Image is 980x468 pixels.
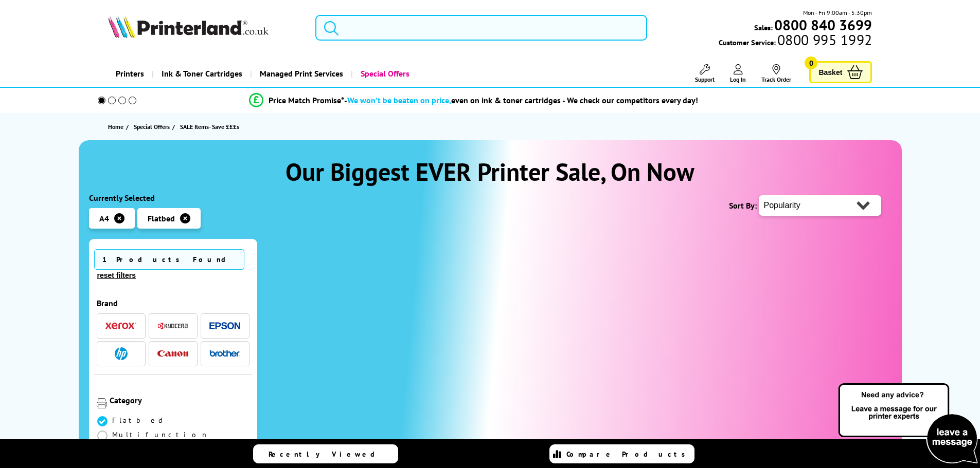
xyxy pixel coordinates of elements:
[803,8,872,17] span: Mon - Fri 9:00am - 5:30pm
[269,95,344,105] span: Price Match Promise*
[180,123,239,130] span: SALE Items- Save £££s
[549,444,694,463] a: Compare Products
[105,322,136,329] img: Xerox
[102,319,139,333] button: Xerox
[206,319,243,333] button: Epson
[102,347,139,361] button: HP
[836,382,980,466] img: Open Live Chat window
[730,64,746,83] a: Log In
[152,61,250,87] a: Ink & Toner Cartridges
[761,64,791,83] a: Track Order
[94,249,244,270] span: 1 Products Found
[97,298,250,308] div: Brand
[89,156,892,188] h1: Our Biggest EVER Printer Sale, On Now
[157,322,188,330] img: Kyocera
[253,444,398,463] a: Recently Viewed
[566,450,691,459] span: Compare Products
[730,76,746,83] span: Log In
[695,76,715,83] span: Support
[89,193,258,203] div: Currently Selected
[108,121,126,132] a: Home
[115,347,128,360] img: HP
[774,15,872,34] b: 0800 840 3699
[134,121,170,132] span: Special Offers
[112,416,166,425] span: Flatbed
[108,15,269,38] img: Printerland Logo
[148,213,175,223] span: Flatbed
[108,15,303,40] a: Printerland Logo
[112,430,209,439] span: Multifunction
[108,61,152,87] a: Printers
[84,91,864,109] li: modal_Promise
[154,347,191,361] button: Canon
[805,57,817,69] span: 0
[250,61,351,87] a: Managed Print Services
[209,350,240,357] img: Brother
[154,319,191,333] button: Kyocera
[209,322,240,330] img: Epson
[719,35,872,47] span: Customer Service:
[110,395,250,405] div: Category
[97,398,107,408] img: Category
[818,65,842,79] span: Basket
[206,347,243,361] button: Brother
[344,95,698,105] div: - even on ink & toner cartridges - We check our competitors every day!
[809,61,872,83] a: Basket 0
[773,20,872,30] a: 0800 840 3699
[347,95,451,105] span: We won’t be beaten on price,
[162,61,242,87] span: Ink & Toner Cartridges
[157,350,188,357] img: Canon
[695,64,715,83] a: Support
[134,121,172,132] a: Special Offers
[94,271,139,280] button: reset filters
[99,213,109,223] span: A4
[351,61,417,87] a: Special Offers
[269,450,385,459] span: Recently Viewed
[729,200,757,211] span: Sort By:
[776,35,872,45] span: 0800 995 1992
[754,23,773,32] span: Sales:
